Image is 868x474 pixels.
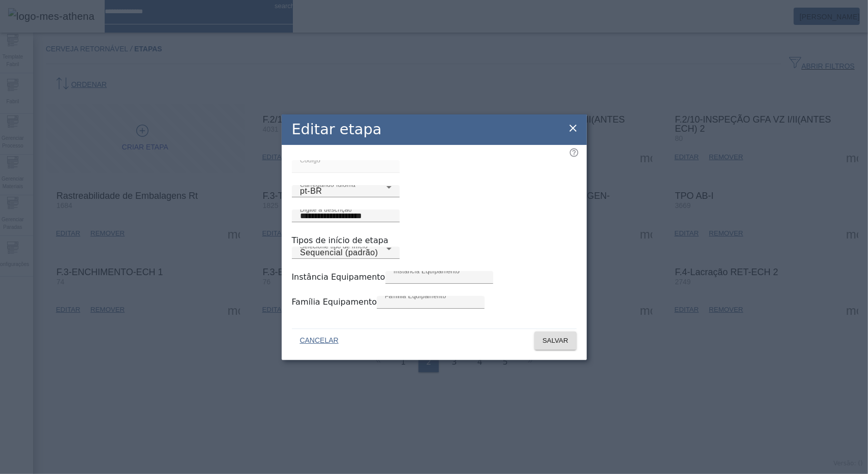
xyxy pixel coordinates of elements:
label: Instância Equipamento [292,272,385,282]
mat-label: Instância Equipamento [394,268,460,274]
label: Família Equipamento [292,297,377,307]
mat-label: Código [300,157,320,163]
span: CANCELAR [300,336,339,346]
button: CANCELAR [292,332,347,350]
mat-label: Família Equipamento [385,292,446,299]
label: Tipos de início de etapa [292,235,388,245]
span: pt-BR [300,187,322,195]
span: Sequencial (padrão) [300,248,378,257]
h2: Editar etapa [292,118,382,140]
span: SALVAR [543,336,568,346]
button: SALVAR [534,332,577,350]
mat-label: Digite a descrição [300,206,352,213]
